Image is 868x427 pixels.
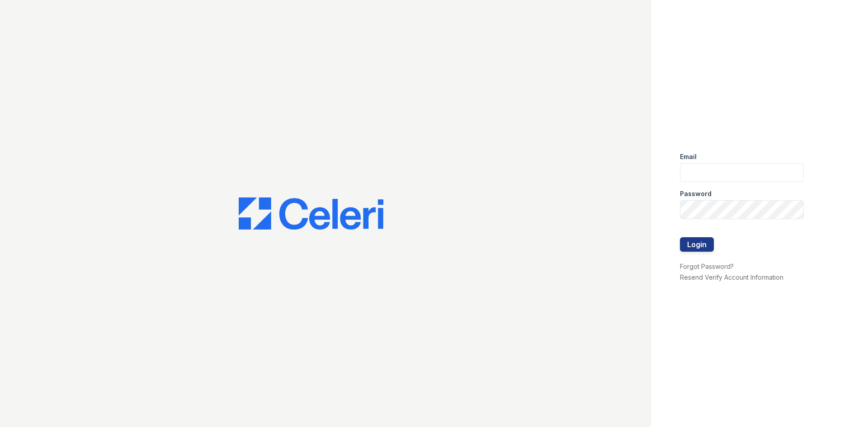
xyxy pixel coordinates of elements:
[680,189,712,198] label: Password
[680,273,783,281] a: Resend Verify Account Information
[239,197,383,230] img: CE_Logo_Blue-a8612792a0a2168367f1c8372b55b34899dd931a85d93a1a3d3e32e68fde9ad4.png
[680,237,714,252] button: Login
[680,152,697,161] label: Email
[680,263,734,270] a: Forgot Password?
